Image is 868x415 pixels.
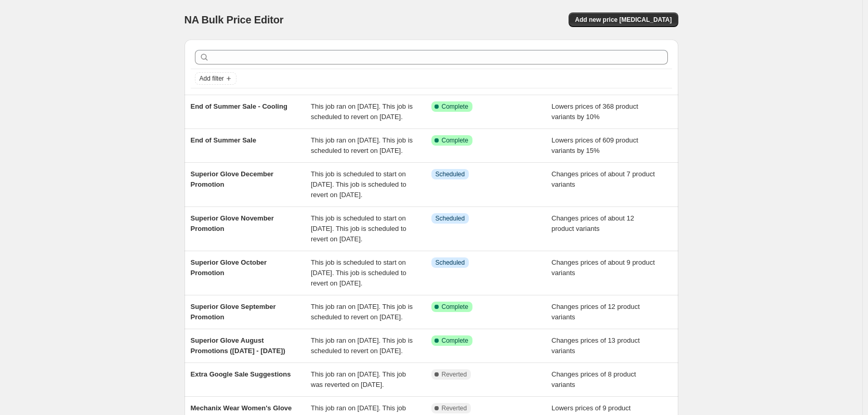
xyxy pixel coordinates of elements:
[191,170,274,188] span: Superior Glove December Promotion
[551,370,636,388] span: Changes prices of 8 product variants
[191,258,267,277] span: Superior Glove October Promotion
[569,12,678,27] button: Add new price [MEDICAL_DATA]
[311,258,406,287] span: This job is scheduled to start on [DATE]. This job is scheduled to revert on [DATE].
[575,16,672,24] span: Add new price [MEDICAL_DATA]
[311,303,413,321] span: This job ran on [DATE]. This job is scheduled to revert on [DATE].
[442,404,467,412] span: Reverted
[436,214,465,223] span: Scheduled
[551,170,655,188] span: Changes prices of about 7 product variants
[442,370,467,379] span: Reverted
[551,303,640,321] span: Changes prices of 12 product variants
[191,136,256,144] span: End of Summer Sale
[442,136,468,145] span: Complete
[436,170,465,178] span: Scheduled
[442,336,468,345] span: Complete
[185,14,284,25] span: NA Bulk Price Editor
[442,102,468,111] span: Complete
[191,214,274,232] span: Superior Glove November Promotion
[311,370,406,388] span: This job ran on [DATE]. This job was reverted on [DATE].
[311,170,406,199] span: This job is scheduled to start on [DATE]. This job is scheduled to revert on [DATE].
[442,303,468,311] span: Complete
[191,102,287,110] span: End of Summer Sale - Cooling
[191,336,285,355] span: Superior Glove August Promotions ([DATE] - [DATE])
[311,102,413,121] span: This job ran on [DATE]. This job is scheduled to revert on [DATE].
[551,336,640,355] span: Changes prices of 13 product variants
[311,214,406,243] span: This job is scheduled to start on [DATE]. This job is scheduled to revert on [DATE].
[311,136,413,154] span: This job ran on [DATE]. This job is scheduled to revert on [DATE].
[551,136,638,154] span: Lowers prices of 609 product variants by 15%
[191,303,276,321] span: Superior Glove September Promotion
[200,74,224,83] span: Add filter
[195,72,236,85] button: Add filter
[551,214,634,232] span: Changes prices of about 12 product variants
[551,258,655,277] span: Changes prices of about 9 product variants
[551,102,638,121] span: Lowers prices of 368 product variants by 10%
[191,370,291,378] span: Extra Google Sale Suggestions
[436,258,465,267] span: Scheduled
[311,336,413,355] span: This job ran on [DATE]. This job is scheduled to revert on [DATE].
